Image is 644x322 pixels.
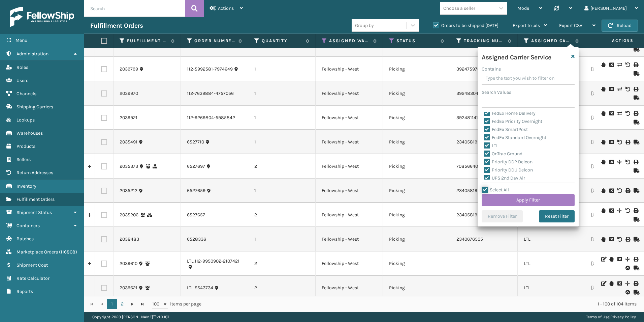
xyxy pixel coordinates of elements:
td: Picking [383,179,450,203]
td: Fellowship - West [316,251,383,276]
td: Fellowship - West [316,276,383,300]
span: Shipment Status [17,210,52,215]
i: Mark as Shipped [634,140,638,144]
a: 112-5992581-7974649 [187,66,233,73]
td: Picking [383,154,450,179]
a: 6527710 [187,139,204,145]
i: Print BOL [634,208,638,213]
i: Cancel Fulfillment Order [609,111,613,116]
span: Roles [17,64,28,70]
td: 2 [248,203,316,227]
span: Fulfillment Orders [17,196,55,202]
label: Fulfillment Order Id [127,38,168,44]
span: Actions [591,35,638,46]
i: Mark as Shipped [634,290,638,295]
a: 392475976214 [456,66,487,72]
span: Actions [218,5,234,11]
input: Type the text you wish to filter on [482,73,575,85]
i: Cancel Fulfillment Order [617,257,621,262]
td: Picking [383,227,450,251]
i: Split Fulfillment Order [625,281,630,286]
a: 392481141670 [456,115,486,120]
i: On Hold [601,188,605,193]
td: 1 [248,130,316,154]
i: Change shipping [617,87,621,91]
label: LTL [484,143,498,149]
td: Fellowship - West [316,227,383,251]
i: Print Label [634,87,638,91]
i: Void Label [625,62,630,67]
i: Cancel Fulfillment Order [609,140,613,144]
span: Lookups [17,117,35,123]
i: Split Fulfillment Order [625,257,630,262]
label: Assigned Warehouse [329,38,370,44]
td: LTL [518,276,585,300]
i: Mark as Shipped [634,120,638,125]
label: Contains [482,65,501,73]
i: Cancel Fulfillment Order [609,62,613,67]
i: On Hold [601,140,605,144]
i: Print BOL [634,160,638,164]
span: ( 116808 ) [59,249,77,255]
span: items per page [152,299,201,309]
label: FedEx SmartPost [484,127,528,132]
i: Cancel Fulfillment Order [609,237,613,242]
td: Fellowship - West [316,130,383,154]
td: Picking [383,276,450,300]
label: FedEx Home Delivery [484,110,536,116]
td: LTL [518,227,585,251]
i: Edit [601,257,605,262]
a: 2039621 [120,285,137,291]
a: 2035373 [120,163,138,170]
i: Mark as Shipped [634,96,638,100]
span: Containers [17,223,40,229]
span: Warehouses [17,130,43,136]
label: Tracking Number [464,38,505,44]
i: Mark as Shipped [634,188,638,193]
i: Void BOL [617,140,621,144]
span: Menu [15,37,27,43]
span: Export CSV [559,23,582,28]
a: 1 [107,299,117,309]
td: 2340581998 [450,179,518,203]
span: Go to the last page [140,301,145,307]
label: Search Values [482,89,511,96]
i: Cancel Fulfillment Order [617,281,621,286]
td: 2340581997 [450,203,518,227]
div: Group by [355,22,374,29]
i: On Hold [601,208,605,213]
i: Change shipping [617,62,621,67]
a: 6527657 [187,212,205,218]
i: On Hold [601,111,605,116]
a: Terms of Use [586,315,609,319]
span: Users [17,78,28,83]
i: Print BOL [625,237,630,242]
div: Choose a seller [443,5,475,12]
i: Cancel Fulfillment Order [609,188,613,193]
button: Reload [602,20,638,32]
td: 1 [248,179,316,203]
i: On Hold [601,160,605,164]
a: 6527659 [187,187,205,194]
a: 6527697 [187,163,205,170]
a: 112-7639884-4757056 [187,90,234,97]
td: 1 [248,81,316,106]
td: Fellowship - West [316,57,383,81]
i: Print Label [634,111,638,116]
a: Go to the next page [127,299,137,309]
td: 708566401 [450,154,518,179]
span: Shipment Cost [17,262,48,268]
label: Status [396,38,437,44]
td: Picking [383,81,450,106]
a: Privacy Policy [610,315,636,319]
i: Edit [601,281,605,286]
span: Return Addresses [17,170,53,176]
i: On Hold [609,257,613,262]
label: Orders to be shipped [DATE] [433,23,498,28]
td: 1 [248,106,316,130]
label: UPS 2nd Day Air [484,175,525,181]
label: Select All [482,187,509,193]
i: Print Label [634,62,638,67]
a: 2039970 [120,90,138,97]
label: OnTrac Ground [484,151,522,157]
